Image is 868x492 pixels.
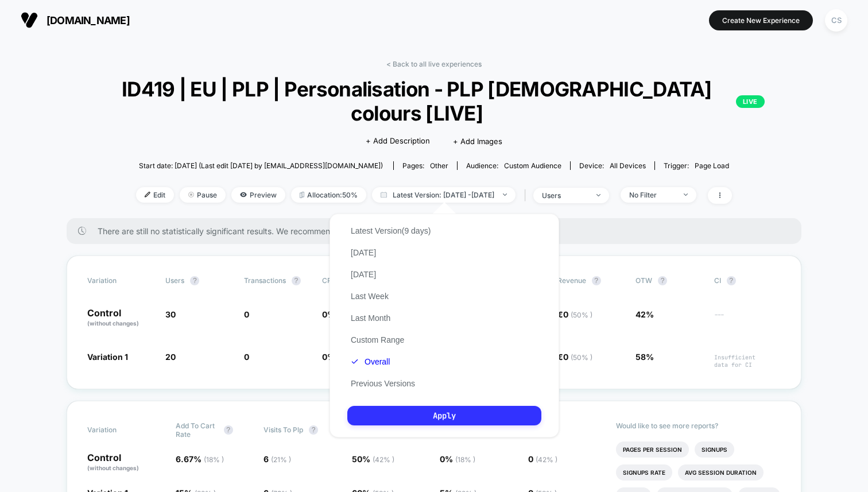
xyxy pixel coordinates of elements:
[244,276,286,285] span: Transactions
[347,291,392,301] button: Last Week
[136,187,174,203] span: Edit
[557,309,592,319] span: €
[165,309,176,319] span: 30
[736,95,765,108] p: LIVE
[224,425,233,435] button: ?
[263,454,291,464] span: 6
[309,425,318,435] button: ?
[616,421,781,430] p: Would like to see more reports?
[347,378,418,389] button: Previous Versions
[635,309,654,319] span: 42%
[381,192,387,197] img: calendar
[503,193,507,196] img: end
[453,137,502,146] span: + Add Images
[165,352,176,362] span: 20
[695,441,734,458] li: Signups
[570,161,654,170] span: Device:
[347,247,379,258] button: [DATE]
[145,192,150,197] img: edit
[571,311,592,319] span: ( 50 % )
[291,187,366,203] span: Allocation: 50%
[610,161,646,170] span: all devices
[244,352,249,362] span: 0
[188,192,194,197] img: end
[563,352,592,362] span: 0
[87,320,139,327] span: (without changes)
[176,421,218,439] span: Add To Cart Rate
[271,455,291,464] span: ( 21 % )
[46,14,130,26] span: [DOMAIN_NAME]
[352,454,394,464] span: 50 %
[98,226,778,236] span: There are still no statistically significant results. We recommend waiting a few more days
[658,276,667,285] button: ?
[347,335,408,345] button: Custom Range
[635,352,654,362] span: 58%
[635,276,699,285] span: OTW
[87,421,150,439] span: Variation
[176,454,224,464] span: 6.67 %
[139,161,383,170] span: Start date: [DATE] (Last edit [DATE] by [EMAIL_ADDRESS][DOMAIN_NAME])
[714,276,777,285] span: CI
[629,191,675,199] div: No Filter
[190,276,199,285] button: ?
[714,311,781,328] span: ---
[347,269,379,280] button: [DATE]
[455,455,475,464] span: ( 18 % )
[596,194,600,196] img: end
[87,352,128,362] span: Variation 1
[684,193,688,196] img: end
[402,161,448,170] div: Pages:
[17,11,133,29] button: [DOMAIN_NAME]
[372,187,516,203] span: Latest Version: [DATE] - [DATE]
[87,308,154,328] p: Control
[678,464,764,481] li: Avg Session Duration
[347,226,434,236] button: Latest Version(9 days)
[347,313,394,323] button: Last Month
[592,276,601,285] button: ?
[87,276,150,285] span: Variation
[528,454,557,464] span: 0
[300,192,304,198] img: rebalance
[571,353,592,362] span: ( 50 % )
[204,455,224,464] span: ( 18 % )
[292,276,301,285] button: ?
[180,187,226,203] span: Pause
[727,276,736,285] button: ?
[466,161,561,170] div: Audience:
[244,309,249,319] span: 0
[366,135,430,147] span: + Add Description
[695,161,729,170] span: Page Load
[825,9,847,32] div: CS
[373,455,394,464] span: ( 42 % )
[347,406,541,425] button: Apply
[165,276,184,285] span: users
[103,77,765,125] span: ID419 | EU | PLP | Personalisation - PLP [DEMOGRAPHIC_DATA] colours [LIVE]
[263,425,303,434] span: Visits To Plp
[616,464,672,481] li: Signups Rate
[87,464,139,471] span: (without changes)
[542,191,588,200] div: users
[231,187,285,203] span: Preview
[21,11,38,29] img: Visually logo
[536,455,557,464] span: ( 42 % )
[504,161,561,170] span: Custom Audience
[347,357,393,367] button: Overall
[430,161,448,170] span: other
[616,441,689,458] li: Pages Per Session
[709,10,813,30] button: Create New Experience
[563,309,592,319] span: 0
[521,187,533,204] span: |
[440,454,475,464] span: 0 %
[821,9,851,32] button: CS
[714,354,781,369] span: Insufficient data for CI
[386,60,482,68] a: < Back to all live experiences
[557,276,586,285] span: Revenue
[87,453,164,472] p: Control
[557,352,592,362] span: €
[664,161,729,170] div: Trigger:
